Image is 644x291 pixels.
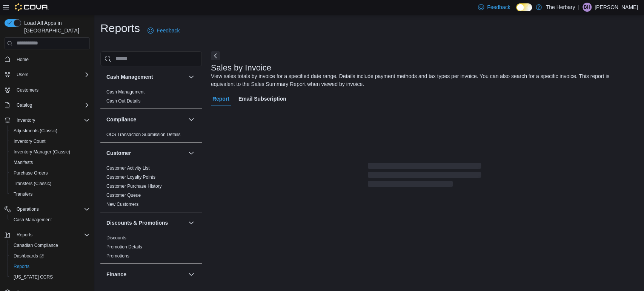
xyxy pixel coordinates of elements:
[106,219,185,227] button: Discounts & Promotions
[187,115,196,124] button: Compliance
[14,181,51,187] span: Transfers (Classic)
[14,191,32,197] span: Transfers
[17,102,32,108] span: Catalog
[106,149,131,157] h3: Customer
[14,253,44,259] span: Dashboards
[100,87,202,109] div: Cash Management
[212,91,229,106] span: Report
[106,98,141,104] a: Cash Out Details
[11,241,61,250] a: Canadian Compliance
[211,51,220,60] button: Next
[14,55,32,64] a: Home
[211,72,634,88] div: View sales totals by invoice for a specified date range. Details include payment methods and tax ...
[11,158,36,167] a: Manifests
[8,178,93,189] button: Transfers (Classic)
[578,3,579,12] p: |
[11,126,60,135] a: Adjustments (Classic)
[106,253,129,259] a: Promotions
[8,214,93,225] button: Cash Management
[8,126,93,136] button: Adjustments (Classic)
[106,132,181,137] a: OCS Transaction Submission Details
[106,235,126,240] a: Discounts
[546,3,575,12] p: The Herbary
[8,251,93,261] a: Dashboards
[14,159,33,165] span: Manifests
[8,147,93,157] button: Inventory Manager (Classic)
[187,270,196,279] button: Finance
[8,261,93,272] button: Reports
[106,132,181,138] span: OCS Transaction Submission Details
[106,201,138,207] span: New Customers
[8,240,93,251] button: Canadian Compliance
[100,130,202,142] div: Compliance
[11,147,73,156] a: Inventory Manager (Classic)
[14,217,52,223] span: Cash Management
[187,72,196,81] button: Cash Management
[21,19,90,34] span: Load All Apps in [GEOGRAPHIC_DATA]
[2,100,93,110] button: Catalog
[11,158,90,167] span: Manifests
[106,202,138,207] a: New Customers
[106,165,150,171] a: Customer Activity List
[106,192,141,198] span: Customer Queue
[106,116,185,123] button: Compliance
[11,241,90,250] span: Canadian Compliance
[100,21,140,36] h1: Reports
[106,175,155,180] a: Customer Loyalty Points
[14,70,31,79] button: Users
[14,205,90,214] span: Operations
[11,251,90,260] span: Dashboards
[487,3,510,11] span: Feedback
[14,230,90,239] span: Reports
[17,117,35,123] span: Inventory
[106,73,185,81] button: Cash Management
[17,72,28,78] span: Users
[11,190,35,199] a: Transfers
[11,190,90,199] span: Transfers
[17,232,32,238] span: Reports
[106,174,155,180] span: Customer Loyalty Points
[17,206,39,212] span: Operations
[17,87,38,93] span: Customers
[516,11,516,12] span: Dark Mode
[14,55,90,64] span: Home
[11,262,32,271] a: Reports
[100,233,202,263] div: Discounts & Promotions
[595,3,638,12] p: [PERSON_NAME]
[14,263,29,270] span: Reports
[11,251,47,260] a: Dashboards
[2,69,93,80] button: Users
[14,101,35,110] button: Catalog
[11,137,90,146] span: Inventory Count
[14,138,46,144] span: Inventory Count
[14,70,90,79] span: Users
[106,73,153,81] h3: Cash Management
[11,137,49,146] a: Inventory Count
[11,273,90,282] span: Washington CCRS
[17,57,29,63] span: Home
[106,235,126,241] span: Discounts
[106,89,144,95] a: Cash Management
[106,98,141,104] span: Cash Out Details
[106,165,150,171] span: Customer Activity List
[14,116,90,125] span: Inventory
[11,179,90,188] span: Transfers (Classic)
[14,230,35,239] button: Reports
[106,116,136,123] h3: Compliance
[14,86,41,95] a: Customers
[106,244,142,250] span: Promotion Details
[584,3,590,12] span: BH
[106,271,126,278] h3: Finance
[14,205,42,214] button: Operations
[14,116,38,125] button: Inventory
[11,147,90,156] span: Inventory Manager (Classic)
[14,170,48,176] span: Purchase Orders
[187,149,196,158] button: Customer
[106,89,144,95] span: Cash Management
[2,84,93,95] button: Customers
[211,63,271,72] h3: Sales by Invoice
[516,3,532,11] input: Dark Mode
[106,184,162,189] a: Customer Purchase History
[11,126,90,135] span: Adjustments (Classic)
[100,164,202,212] div: Customer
